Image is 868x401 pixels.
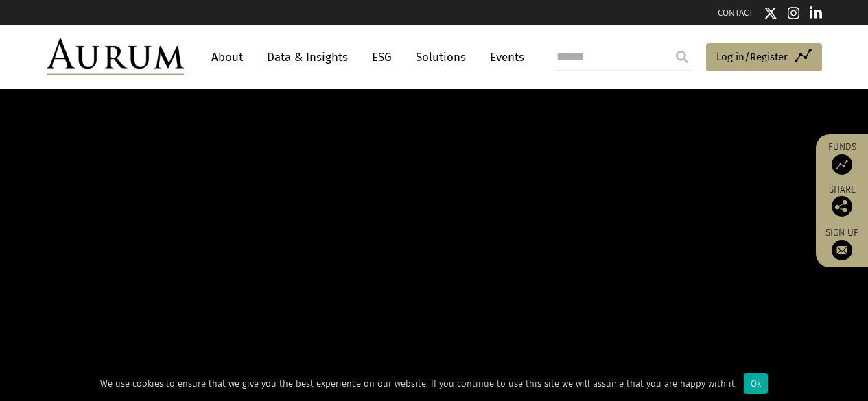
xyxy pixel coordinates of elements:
[744,373,768,394] div: Ok
[718,8,753,18] a: CONTACT
[788,6,800,20] img: Instagram icon
[810,6,822,20] img: Linkedin icon
[365,45,399,70] a: ESG
[832,154,852,175] img: Access Funds
[823,227,861,260] a: Sign up
[706,43,822,72] a: Log in/Register
[668,43,696,71] input: Submit
[832,240,852,260] img: Sign up to our newsletter
[204,45,250,70] a: About
[832,196,852,217] img: Share this post
[823,141,861,175] a: Funds
[716,49,788,65] span: Log in/Register
[409,45,473,70] a: Solutions
[823,185,861,217] div: Share
[47,38,184,75] img: Aurum
[483,45,524,70] a: Events
[260,45,355,70] a: Data & Insights
[764,6,777,20] img: Twitter icon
